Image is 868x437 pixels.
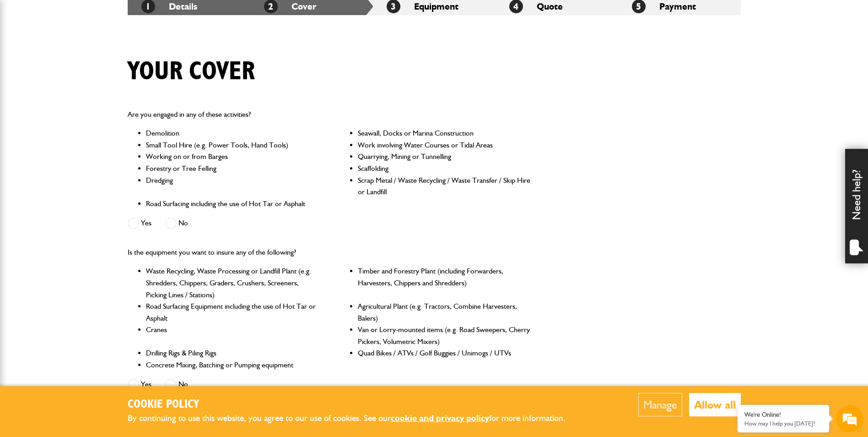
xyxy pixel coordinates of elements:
div: Chat with us now [48,51,154,63]
label: No [165,379,188,390]
input: Enter your email address [12,112,167,132]
li: Cranes [146,324,319,347]
p: Are you engaged in any of these activities? [128,109,532,120]
button: Allow all [689,393,741,416]
li: Dredging [146,175,319,198]
h1: Your cover [128,56,255,87]
li: Scrap Metal / Waste Recycling / Waste Transfer / Skip Hire or Landfill [358,175,531,198]
input: Enter your last name [12,85,167,105]
p: Is the equipment you want to insure any of the following? [128,246,532,258]
li: Seawall, Docks or Marina Construction [358,127,531,139]
a: cookie and privacy policy [391,413,489,423]
li: Scaffolding [358,163,531,175]
li: Quarrying, Mining or Tunnelling [358,151,531,163]
li: Demolition [146,127,319,139]
p: By continuing to use this website, you agree to our use of cookies. See our for more information. [128,411,581,426]
li: Waste Recycling, Waste Processing or Landfill Plant (e.g. Shredders, Chippers, Graders, Crushers,... [146,265,319,300]
label: Yes [128,218,151,229]
li: Concrete Mixing, Batching or Pumping equipment [146,359,319,371]
li: Road Surfacing Equipment including the use of Hot Tar or Asphalt [146,300,319,324]
div: Minimize live chat window [150,5,172,27]
a: 1Details [141,1,197,12]
li: Working on or from Barges [146,151,319,163]
img: d_20077148190_company_1631870298795_20077148190 [16,51,38,64]
li: Forestry or Tree Felling [146,163,319,175]
li: Timber and Forestry Plant (including Forwarders, Harvesters, Chippers and Shredders) [358,265,531,300]
li: Work involving Water Courses or Tidal Areas [358,139,531,151]
li: Road Surfacing including the use of Hot Tar or Asphalt [146,198,319,210]
label: Yes [128,379,151,390]
textarea: Type your message and hit 'Enter' [12,166,167,274]
div: Need help? [845,149,868,263]
input: Enter your phone number [12,139,167,159]
button: Manage [638,393,682,416]
p: How may I help you today? [744,420,822,427]
h2: Cookie Policy [128,398,581,412]
li: Small Tool Hire (e.g. Power Tools, Hand Tools) [146,139,319,151]
em: Start Chat [124,282,166,295]
li: Drilling Rigs & Piling Rigs [146,347,319,359]
li: Van or Lorry-mounted items (e.g. Road Sweepers, Cherry Pickers, Volumetric Mixers) [358,324,531,347]
li: Agricultural Plant (e.g. Tractors, Combine Harvesters, Balers) [358,300,531,324]
div: We're Online! [744,411,822,419]
li: Quad Bikes / ATVs / Golf Buggies / Unimogs / UTVs [358,347,531,359]
label: No [165,218,188,229]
